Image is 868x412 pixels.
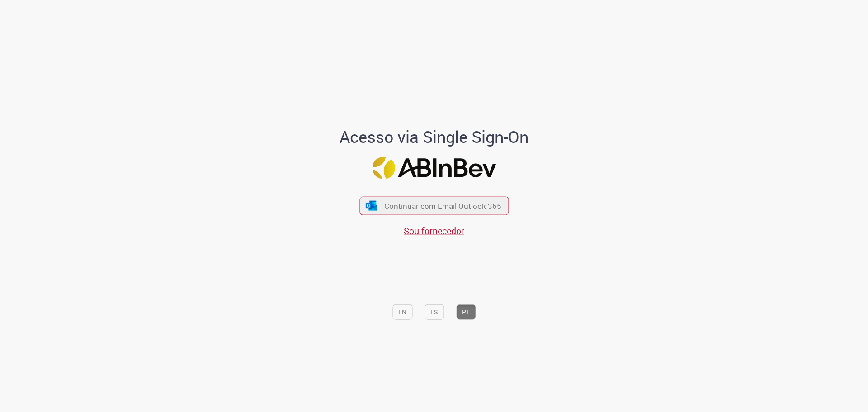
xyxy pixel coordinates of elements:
a: Sou fornecedor [404,225,464,237]
h1: Acesso via Single Sign-On [309,128,560,146]
span: Continuar com Email Outlook 365 [384,201,501,211]
button: ES [425,304,444,319]
img: ícone Azure/Microsoft 360 [365,201,378,210]
img: Logo ABInBev [372,156,496,179]
button: ícone Azure/Microsoft 360 Continuar com Email Outlook 365 [359,196,509,215]
button: PT [456,304,476,319]
button: EN [392,304,412,319]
